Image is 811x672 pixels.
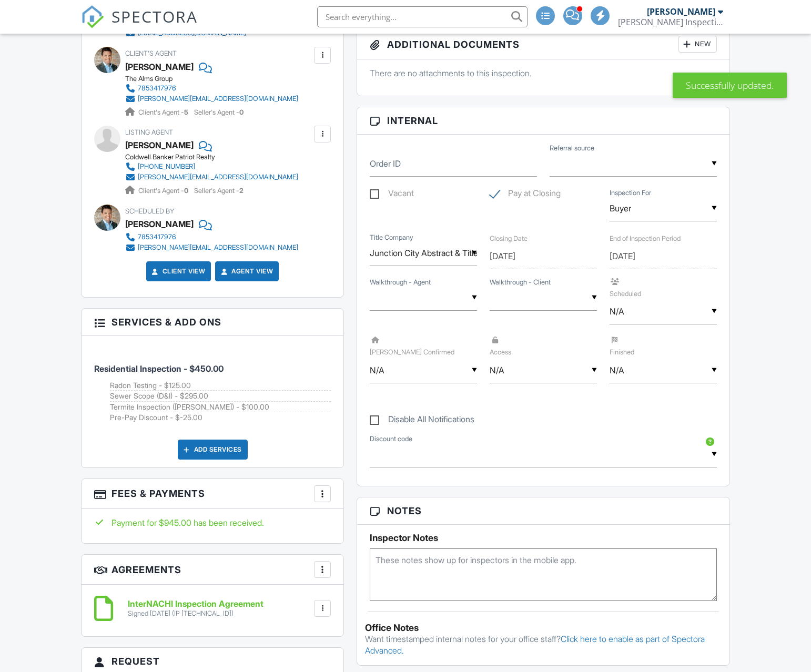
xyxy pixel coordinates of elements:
span: Residential Inspection - $450.00 [94,363,224,374]
div: 7853417976 [138,84,176,93]
h3: Agreements [82,555,343,585]
label: Access [490,335,597,356]
label: Walkthrough - Agent [370,278,431,287]
div: 7853417976 [138,233,176,241]
div: Coldwell Banker Patriot Realty [125,153,307,161]
div: [PERSON_NAME][EMAIL_ADDRESS][DOMAIN_NAME] [138,173,298,181]
input: Select Date [490,243,597,269]
label: Walkthrough - Client [490,278,551,287]
span: SPECTORA [111,5,198,27]
span: Scheduled By [125,207,174,215]
label: End of Inspection Period [610,235,681,242]
img: The Best Home Inspection Software - Spectora [81,5,104,28]
div: Signed [DATE] (IP [TECHNICAL_ID]) [128,609,263,618]
div: [PHONE_NUMBER] [138,162,195,171]
label: Order ID [370,158,401,169]
h3: Notes [357,497,729,525]
a: 7853417976 [125,232,298,242]
h3: Additional Documents [357,29,729,59]
li: Service: Residential Inspection [94,344,331,431]
div: [PERSON_NAME][EMAIL_ADDRESS][DOMAIN_NAME] [138,95,298,103]
li: Add on: Radon Testing [110,380,331,391]
label: Scheduled [610,277,717,298]
h3: Fees & Payments [82,479,343,509]
span: Client's Agent - [138,108,190,116]
p: There are no attachments to this inspection. [370,67,717,79]
li: Add on: Sewer Scope (D&I) [110,391,331,402]
a: SPECTORA [81,14,198,36]
strong: 5 [184,108,188,116]
div: The Alms Group [125,75,307,83]
label: Vacant [370,188,414,201]
h5: Inspector Notes [370,533,717,543]
label: Title Company [370,233,413,242]
span: Seller's Agent - [194,108,244,116]
div: Successfully updated. [673,73,787,98]
h3: Services & Add ons [82,309,343,336]
div: [PERSON_NAME] [125,216,194,232]
li: Add on: Termite Inspection (RIX) [110,402,331,413]
label: Pay at Closing [490,188,561,201]
a: InterNACHI Inspection Agreement Signed [DATE] (IP [TECHNICAL_ID]) [128,599,263,618]
a: [PERSON_NAME][EMAIL_ADDRESS][DOMAIN_NAME] [125,242,298,253]
span: Seller's Agent - [194,187,244,195]
div: Office Notes [365,623,722,633]
div: [PERSON_NAME][EMAIL_ADDRESS][DOMAIN_NAME] [138,243,298,252]
a: Click here to enable as part of Spectora Advanced. [365,634,705,656]
label: Discount code [370,434,412,444]
label: Closing Date [490,235,528,242]
div: Payment for $945.00 has been received. [94,517,331,528]
a: Agent View [219,266,273,277]
a: [PHONE_NUMBER] [125,161,298,172]
a: 7853417976 [125,83,298,94]
input: Select Date [610,243,717,269]
span: Listing Agent [125,128,173,136]
span: Client's Agent [125,49,177,57]
div: Add Services [178,440,248,460]
strong: 0 [184,187,188,195]
div: [PERSON_NAME] [647,6,715,17]
p: Want timestamped internal notes for your office staff? [365,633,722,657]
h6: InterNACHI Inspection Agreement [128,599,263,609]
span: Client's Agent - [138,187,190,195]
div: Mertz Inspections [618,17,723,27]
input: Search everything... [317,6,528,27]
a: [PERSON_NAME][EMAIL_ADDRESS][DOMAIN_NAME] [125,172,298,182]
label: Referral source [550,144,594,153]
label: Disable All Notifications [370,414,474,427]
li: Add on: Pre-Pay Discount [110,412,331,423]
a: [PERSON_NAME][EMAIL_ADDRESS][DOMAIN_NAME] [125,94,298,104]
label: [PERSON_NAME] Confirmed [370,335,477,356]
label: Inspection For [610,188,651,198]
a: Client View [150,266,206,277]
a: [PERSON_NAME] [125,137,194,153]
strong: 2 [239,187,244,195]
a: [PERSON_NAME] [125,59,194,75]
strong: 0 [239,108,244,116]
div: New [678,36,717,53]
h3: Internal [357,107,729,135]
label: Finished [610,335,717,356]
